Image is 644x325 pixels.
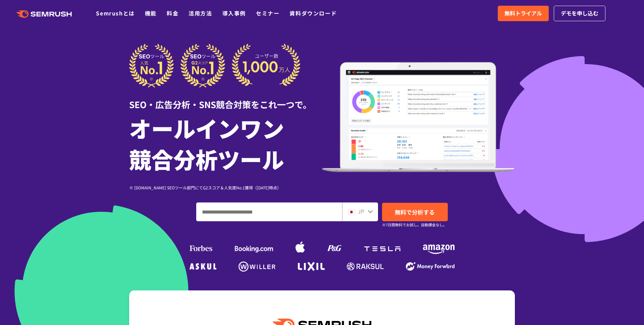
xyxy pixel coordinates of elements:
[561,9,598,18] span: デモを申し込む
[498,6,549,21] a: 無料トライアル
[395,208,435,216] span: 無料で分析する
[382,222,447,228] small: ※7日間無料でお試し。自動課金なし。
[189,9,212,17] a: 活用方法
[197,203,342,221] input: ドメイン、キーワードまたはURLを入力してください
[145,9,157,17] a: 機能
[256,9,279,17] a: セミナー
[167,9,178,17] a: 料金
[289,9,337,17] a: 資料ダウンロード
[358,207,364,215] span: JP
[129,88,322,111] div: SEO・広告分析・SNS競合対策をこれ一つで。
[382,203,448,221] a: 無料で分析する
[504,9,542,18] span: 無料トライアル
[96,9,135,17] a: Semrushとは
[129,184,322,191] div: ※ [DOMAIN_NAME] SEOツール部門にてG2スコア＆人気度No.1獲得（[DATE]時点）
[222,9,246,17] a: 導入事例
[129,112,322,174] h1: オールインワン 競合分析ツール
[554,6,605,21] a: デモを申し込む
